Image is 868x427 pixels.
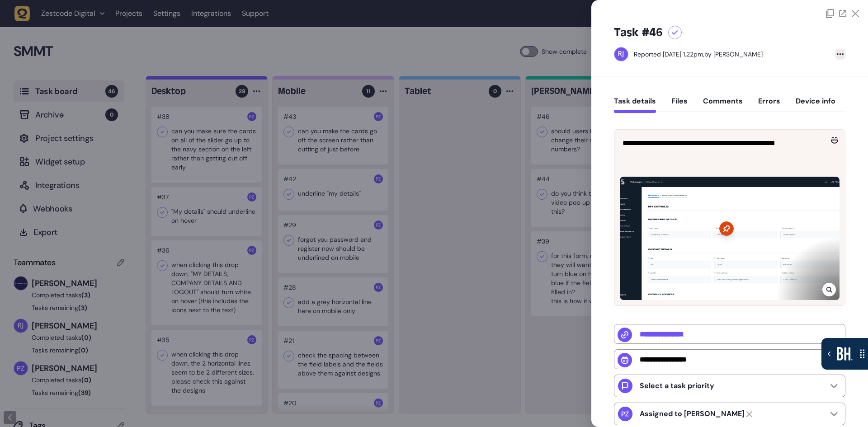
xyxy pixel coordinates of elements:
button: Comments [703,97,743,113]
button: Errors [758,97,780,113]
div: Reported [DATE] 1.22pm, [634,50,704,58]
p: Select a task priority [640,381,714,390]
button: Task details [614,97,656,113]
button: Files [671,97,688,113]
img: Riki-leigh Jones [614,47,628,61]
strong: Paris Zisis [640,409,745,418]
div: by [PERSON_NAME] [634,50,763,59]
h5: Task #46 [614,25,663,40]
button: Device info [796,97,835,113]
